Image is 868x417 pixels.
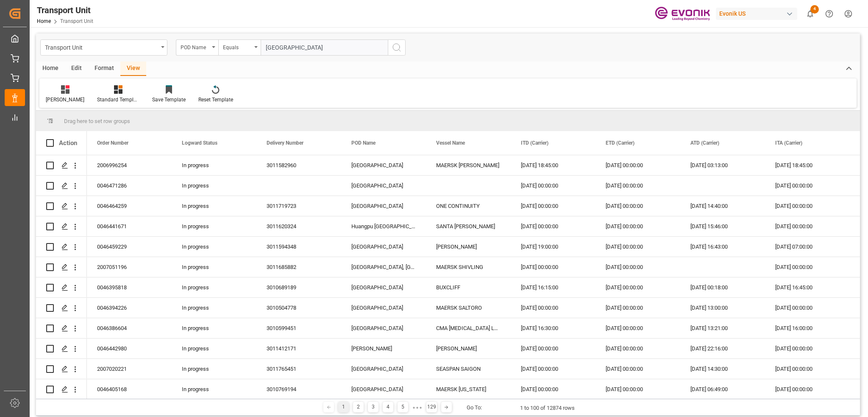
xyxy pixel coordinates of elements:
span: Order Number [97,140,128,146]
div: 3010599451 [256,318,341,338]
div: [DATE] 00:00:00 [595,379,680,399]
div: [DATE] 16:43:00 [680,237,765,257]
div: [DATE] 00:00:00 [765,359,850,379]
div: 0046441671 [87,216,172,236]
a: Home [37,18,51,24]
div: Transport Unit [37,4,93,17]
div: 2007020221 [87,359,172,379]
span: Drag here to set row groups [64,118,130,124]
span: POD Name [351,140,376,146]
div: [GEOGRAPHIC_DATA] [341,298,426,318]
span: Vessel Name [436,140,465,146]
div: 3011719723 [256,196,341,216]
div: [PERSON_NAME] [341,339,426,358]
div: [DATE] 00:00:00 [765,196,850,216]
div: 3011620324 [256,216,341,236]
div: Press SPACE to select this row. [36,298,87,318]
div: [DATE] 00:00:00 [765,257,850,277]
div: [DATE] 15:46:00 [680,216,765,236]
div: In progress [172,318,256,338]
div: 3011412171 [256,339,341,358]
div: [DATE] 16:15:00 [511,277,595,297]
div: [GEOGRAPHIC_DATA] [341,155,426,175]
div: [DATE] 16:30:00 [511,318,595,338]
div: [DATE] 18:45:00 [511,155,595,175]
div: Press SPACE to select this row. [36,379,87,400]
div: In progress [172,339,256,358]
div: In progress [172,196,256,216]
div: Press SPACE to select this row. [36,237,87,257]
div: [DATE] 16:00:00 [765,318,850,338]
div: In progress [172,359,256,379]
div: MAERSK SALTORO [426,298,511,318]
div: [DATE] 00:00:00 [595,298,680,318]
div: Press SPACE to select this row. [36,359,87,379]
div: [DATE] 00:00:00 [765,339,850,358]
div: [DATE] 00:00:00 [595,318,680,338]
div: In progress [172,257,256,277]
div: [PERSON_NAME] [426,339,511,358]
div: Home [36,62,65,76]
div: 129 [426,402,437,412]
span: ITA (Carrier) [775,140,802,146]
span: Delivery Number [267,140,303,146]
div: MAERSK [PERSON_NAME] [426,155,511,175]
span: Logward Status [182,140,217,146]
div: Huangpu [GEOGRAPHIC_DATA] [341,216,426,236]
div: Press SPACE to select this row. [36,277,87,298]
div: Go To: [467,403,482,412]
div: [DATE] 00:00:00 [511,359,595,379]
div: 3011582960 [256,155,341,175]
div: CMA [MEDICAL_DATA] LAMARTINE [426,318,511,338]
div: [DATE] 06:49:00 [680,379,765,399]
div: [DATE] 00:00:00 [511,176,595,196]
div: Press SPACE to select this row. [36,155,87,176]
div: Press SPACE to select this row. [36,216,87,237]
div: [DATE] 13:00:00 [680,298,765,318]
div: Reset Template [198,96,233,104]
div: BUXCLIFF [426,277,511,297]
div: In progress [172,277,256,297]
div: MAERSK [US_STATE] [426,379,511,399]
div: Action [59,139,77,147]
div: 0046442980 [87,339,172,358]
div: Equals [223,42,252,51]
div: [DATE] 00:00:00 [511,216,595,236]
div: Press SPACE to select this row. [36,318,87,339]
div: [DATE] 00:00:00 [595,196,680,216]
div: [DATE] 00:00:00 [595,176,680,196]
div: Save Template [152,96,186,104]
div: [DATE] 00:00:00 [595,155,680,175]
div: Transport Unit [45,42,158,52]
div: [DATE] 18:45:00 [765,155,850,175]
div: ● ● ● [412,404,422,411]
div: [DATE] 16:45:00 [765,277,850,297]
div: 0046395818 [87,277,172,297]
div: [DATE] 07:00:00 [765,237,850,257]
div: SANTA [PERSON_NAME] [426,216,511,236]
div: Evonik US [716,8,797,20]
div: In progress [172,298,256,318]
div: View [120,62,146,76]
div: In progress [172,216,256,236]
div: Press SPACE to select this row. [36,339,87,359]
div: [GEOGRAPHIC_DATA] [341,318,426,338]
div: ONE CONTINUITY [426,196,511,216]
div: Press SPACE to select this row. [36,196,87,216]
div: [PERSON_NAME] [426,237,511,257]
div: [DATE] 00:00:00 [765,379,850,399]
div: 2006996254 [87,155,172,175]
button: show 4 new notifications [801,4,820,23]
button: open menu [176,39,218,56]
div: MAERSK SHIVLING [426,257,511,277]
button: Evonik US [716,6,801,22]
input: Type to search [261,39,388,56]
div: [DATE] 00:00:00 [511,257,595,277]
div: 3 [368,402,378,412]
button: open menu [40,39,167,56]
div: Press SPACE to select this row. [36,257,87,277]
div: 0046405168 [87,379,172,399]
div: [PERSON_NAME] [46,96,84,104]
div: 1 to 100 of 12874 rows [520,404,575,412]
div: 3010689189 [256,277,341,297]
